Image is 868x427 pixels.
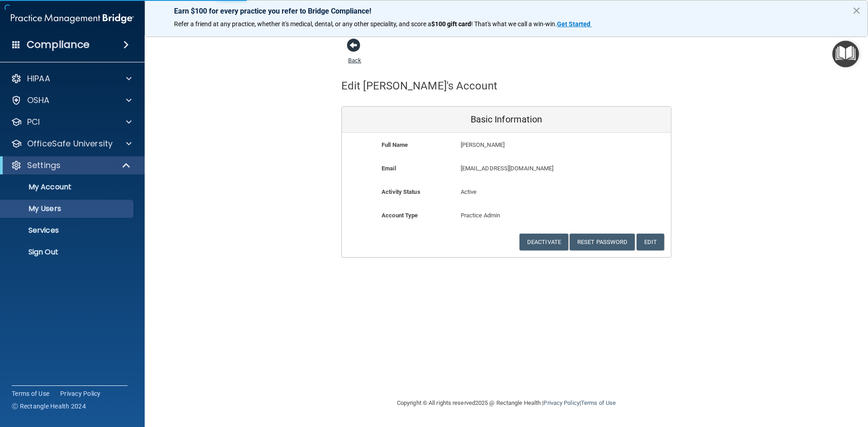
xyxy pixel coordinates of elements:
[27,38,90,51] h4: Compliance
[461,163,605,174] p: [EMAIL_ADDRESS][DOMAIN_NAME]
[431,20,471,28] strong: $100 gift card
[11,160,131,171] a: Settings
[382,141,408,148] b: Full Name
[27,160,61,171] p: Settings
[6,204,129,213] p: My Users
[557,20,592,28] a: Get Started
[12,389,49,398] a: Terms of Use
[342,107,671,133] div: Basic Information
[6,183,129,192] p: My Account
[382,212,418,219] b: Account Type
[637,234,664,250] button: Edit
[382,188,420,195] b: Activity Status
[6,248,129,257] p: Sign Out
[543,399,579,406] a: Privacy Policy
[461,140,605,150] p: [PERSON_NAME]
[60,389,101,398] a: Privacy Policy
[11,117,132,127] a: PCI
[11,73,132,84] a: HIPAA
[11,95,132,106] a: OSHA
[471,20,557,28] span: ! That's what we call a win-win.
[348,46,361,64] a: Back
[174,20,431,28] span: Refer a friend at any practice, whether it's medical, dental, or any other speciality, and score a
[27,73,50,84] p: HIPAA
[6,226,129,235] p: Services
[461,187,552,197] p: Active
[570,234,635,250] button: Reset Password
[11,9,134,28] img: PMB logo
[581,399,616,406] a: Terms of Use
[27,95,50,106] p: OSHA
[461,210,552,221] p: Practice Admin
[11,138,132,149] a: OfficeSafe University
[852,3,861,18] button: Close
[12,402,86,411] span: Ⓒ Rectangle Health 2024
[832,41,859,67] button: Open Resource Center
[519,234,568,250] button: Deactivate
[557,20,590,28] strong: Get Started
[341,389,671,418] div: Copyright © All rights reserved 2025 @ Rectangle Health | |
[27,138,113,149] p: OfficeSafe University
[382,165,396,172] b: Email
[341,80,497,92] h4: Edit [PERSON_NAME]'s Account
[27,117,40,127] p: PCI
[174,7,839,15] p: Earn $100 for every practice you refer to Bridge Compliance!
